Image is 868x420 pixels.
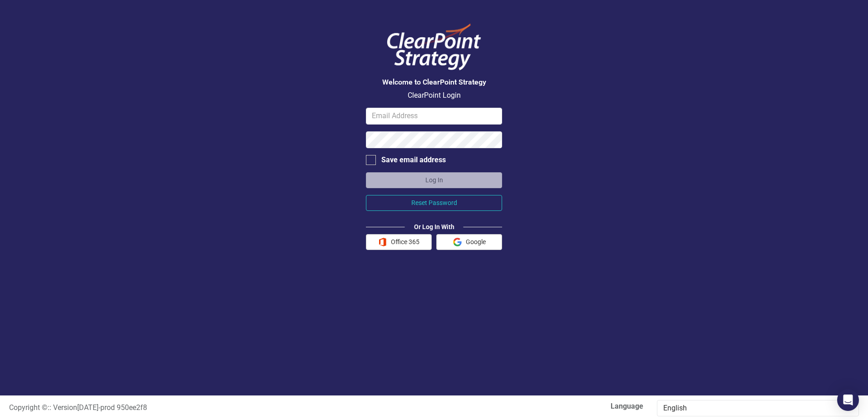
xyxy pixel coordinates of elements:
[2,403,434,413] div: :: Version [DATE] - prod 950ee2f8
[366,172,502,188] button: Log In
[366,195,502,211] button: Reset Password
[837,389,859,411] div: Open Intercom Messenger
[663,403,843,414] div: English
[405,222,464,231] div: Or Log In With
[436,234,502,250] button: Google
[366,78,502,86] h3: Welcome to ClearPoint Strategy
[366,90,502,101] p: ClearPoint Login
[9,403,48,412] span: Copyright ©
[381,155,446,165] div: Save email address
[366,234,432,250] button: Office 365
[441,401,643,412] label: Language
[453,238,462,246] img: Google
[378,238,387,246] img: Office 365
[366,108,502,125] input: Email Address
